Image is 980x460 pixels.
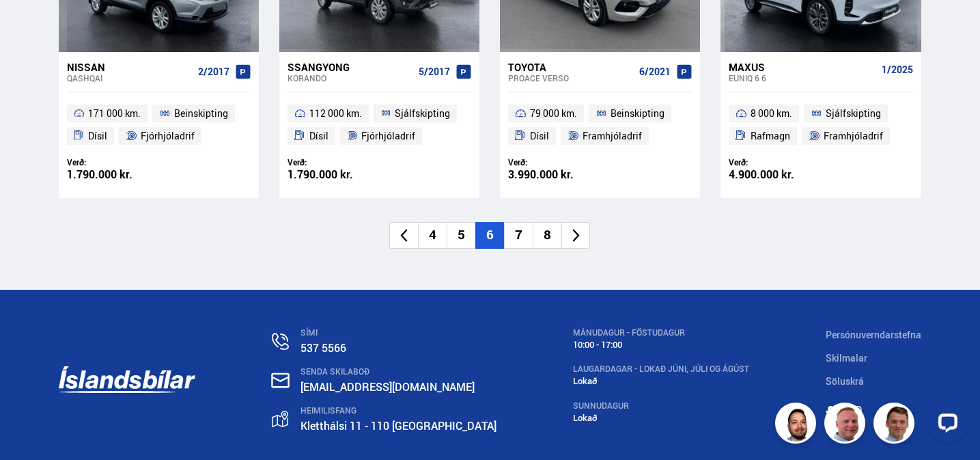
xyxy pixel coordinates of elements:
a: Kletthálsi 11 - 110 [GEOGRAPHIC_DATA] [300,418,496,433]
img: FbJEzSuNWCJXmdc-.webp [876,405,916,446]
div: 10:00 - 17:00 [573,340,749,350]
div: Korando [288,73,413,83]
span: Fjórhjóladrif [361,128,415,144]
span: 171 000 km. [88,105,141,122]
div: Lokað [573,376,749,386]
div: Proace VERSO [508,73,634,83]
div: Nissan [67,61,193,73]
a: Nissan Qashqai 2/2017 171 000 km. Beinskipting Dísil Fjórhjóladrif Verð: 1.790.000 kr. [59,52,259,198]
div: SENDA SKILABOÐ [300,367,496,377]
span: Sjálfskipting [395,105,450,122]
span: Dísil [530,128,549,144]
a: Toyota Proace VERSO 6/2021 79 000 km. Beinskipting Dísil Framhjóladrif Verð: 3.990.000 kr. [500,52,700,198]
div: 1.790.000 kr. [288,169,380,180]
li: 8 [533,222,561,249]
span: 5/2017 [419,66,450,77]
span: 112 000 km. [309,105,362,122]
a: 537 5566 [300,340,346,355]
span: Fjórhjóladrif [141,128,195,144]
div: MÁNUDAGUR - FÖSTUDAGUR [573,328,749,338]
span: 1/2025 [882,64,913,75]
div: HEIMILISFANG [300,406,496,416]
span: Dísil [309,128,328,144]
div: Verð: [288,157,380,167]
div: Maxus [729,61,876,73]
img: siFngHWaQ9KaOqBr.png [826,405,867,446]
span: Beinskipting [174,105,228,122]
span: 79 000 km. [530,105,577,122]
a: Söluskrá [826,375,864,388]
div: 1.790.000 kr. [67,169,159,180]
div: Euniq 6 6 [729,73,876,83]
iframe: LiveChat chat widget [916,396,974,454]
span: Rafmagn [751,128,790,144]
img: nHj8e-n-aHgjukTg.svg [271,373,290,388]
span: Framhjóladrif [583,128,642,144]
span: Beinskipting [611,105,664,122]
div: Toyota [508,61,634,73]
li: 7 [504,222,533,249]
img: n0V2lOsqF3l1V2iz.svg [272,333,289,350]
img: gp4YpyYFnEr45R34.svg [272,411,288,428]
li: 4 [418,222,447,249]
div: 3.990.000 kr. [508,169,600,180]
a: Skilmalar [826,351,867,364]
div: Lokað [573,413,749,423]
a: [EMAIL_ADDRESS][DOMAIN_NAME] [300,379,475,394]
li: 6 [475,222,504,249]
a: Ssangyong Korando 5/2017 112 000 km. Sjálfskipting Dísil Fjórhjóladrif Verð: 1.790.000 kr. [279,52,479,198]
div: Verð: [67,157,159,167]
div: LAUGARDAGAR - Lokað Júni, Júli og Ágúst [573,364,749,374]
div: Verð: [729,157,821,167]
span: 8 000 km. [751,105,792,122]
span: 6/2021 [639,66,671,77]
a: Persónuverndarstefna [826,328,921,341]
div: Verð: [508,157,600,167]
span: Framhjóladrif [824,128,883,144]
div: Qashqai [67,73,193,83]
span: 2/2017 [198,66,229,77]
li: 5 [447,222,475,249]
div: SÍMI [300,328,496,338]
div: SUNNUDAGUR [573,401,749,411]
a: Maxus Euniq 6 6 1/2025 8 000 km. Sjálfskipting Rafmagn Framhjóladrif Verð: 4.900.000 kr. [720,52,921,198]
span: Dísil [88,128,107,144]
div: Ssangyong [288,61,413,73]
img: nhp88E3Fdnt1Opn2.png [777,405,818,446]
div: 4.900.000 kr. [729,169,821,180]
span: Sjálfskipting [826,105,881,122]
